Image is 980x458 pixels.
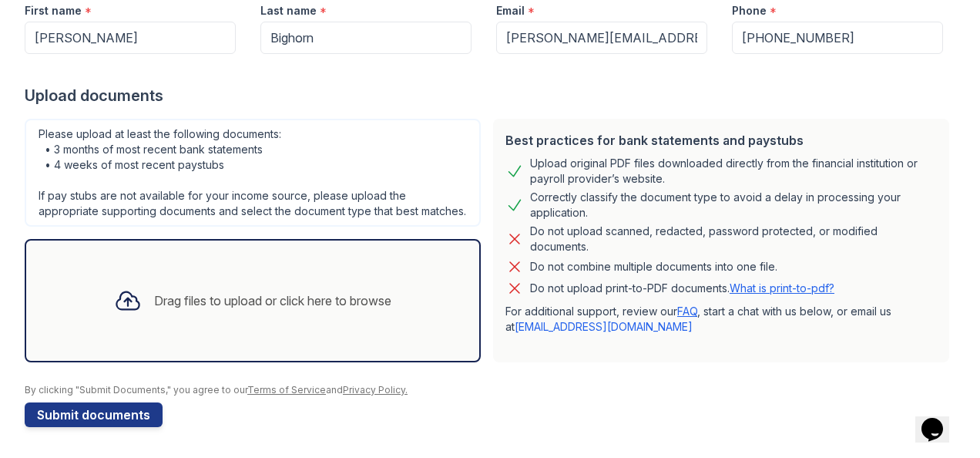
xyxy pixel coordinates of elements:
p: Do not upload print-to-PDF documents. [530,281,834,296]
div: By clicking "Submit Documents," you agree to our and [25,384,955,396]
div: Do not upload scanned, redacted, password protected, or modified documents. [530,224,937,254]
label: Last name [260,3,317,19]
div: Upload original PDF files downloaded directly from the financial institution or payroll provider’... [530,156,937,187]
a: Terms of Service [247,384,326,396]
iframe: chat widget [915,396,965,443]
div: Correctly classify the document type to avoid a delay in processing your application. [530,190,937,221]
label: Phone [732,3,767,19]
a: FAQ [677,305,697,318]
div: Please upload at least the following documents: • 3 months of most recent bank statements • 4 wee... [25,119,481,227]
div: Best practices for bank statements and paystubs [505,131,937,150]
p: For additional support, review our , start a chat with us below, or email us at [505,304,937,335]
div: Drag files to upload or click here to browse [154,291,391,310]
a: What is print-to-pdf? [730,281,834,295]
label: Email [496,3,525,19]
a: Privacy Policy. [343,384,408,396]
button: Submit documents [25,402,163,427]
div: Upload documents [25,85,955,106]
div: Do not combine multiple documents into one file. [530,258,777,276]
label: First name [25,3,82,19]
a: [EMAIL_ADDRESS][DOMAIN_NAME] [515,320,693,333]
